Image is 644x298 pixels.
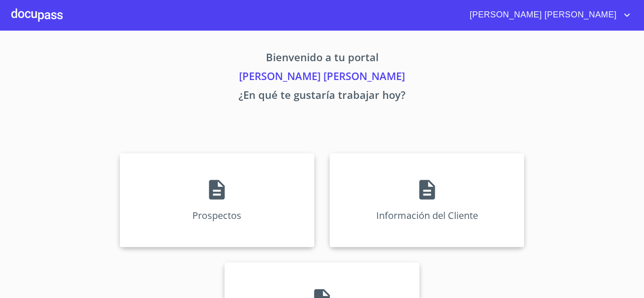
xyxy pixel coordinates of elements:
[192,209,241,222] p: Prospectos
[32,68,612,87] p: [PERSON_NAME] [PERSON_NAME]
[462,8,621,23] span: [PERSON_NAME] [PERSON_NAME]
[32,49,612,68] p: Bienvenido a tu portal
[32,87,612,106] p: ¿En qué te gustaría trabajar hoy?
[462,8,633,23] button: account of current user
[376,209,478,222] p: Información del Cliente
